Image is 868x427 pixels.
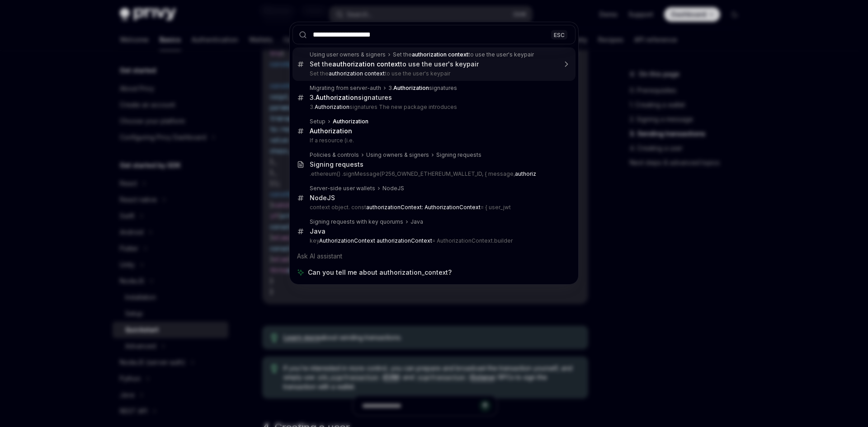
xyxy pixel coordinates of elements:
div: NodeJS [310,194,335,202]
div: Ask AI assistant [292,248,576,264]
b: authorizationContext: AuthorizationContext [366,204,481,211]
div: NodeJS [382,185,404,192]
div: Signing requests [436,151,481,159]
div: Using owners & signers [366,151,429,159]
p: key = AuthorizationContext.builder [310,237,557,244]
div: Set the to use the user's keypair [393,51,534,58]
b: Authorization [393,84,429,91]
p: context object. const = { user_jwt [310,204,557,211]
div: Set the to use the user's keypair [310,60,479,68]
div: ESC [551,30,567,39]
div: Java [310,227,325,235]
p: 3. signatures The new package introduces [310,103,557,111]
div: Signing requests [310,160,363,169]
b: Authorization [316,94,358,101]
div: 3. signatures [388,84,457,92]
p: If a resource (i.e. [310,137,557,144]
b: authoriz [515,170,536,177]
b: authorization context [329,70,385,77]
div: Signing requests with key quorums [310,218,403,225]
div: Policies & controls [310,151,359,159]
div: Migrating from server-auth [310,84,381,92]
b: Authorization [333,118,368,125]
b: authorization context [332,60,400,68]
b: AuthorizationContext authorizationContext [319,237,432,244]
b: Authorization [310,127,352,135]
p: Set the to use the user's keypair [310,70,557,77]
span: Can you tell me about authorization_context? [308,268,452,277]
p: .ethereum() .signMessage(P256_OWNED_ETHEREUM_WALLET_ID, { message, [310,170,557,178]
div: Server-side user wallets [310,185,375,192]
div: Java [410,218,423,225]
b: authorization context [412,51,468,58]
b: Authorization [315,103,349,110]
div: Setup [310,118,325,125]
div: 3. signatures [310,94,392,102]
div: Using user owners & signers [310,51,386,58]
